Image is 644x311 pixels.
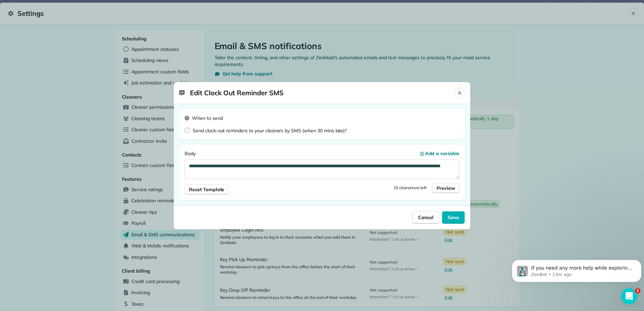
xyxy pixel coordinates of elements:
button: {} Add a variable [420,150,459,157]
button: Close [454,88,465,98]
button: Cancel [412,211,439,224]
button: Preview [432,183,459,193]
label: Body [185,150,459,157]
iframe: Intercom live chat [621,288,637,304]
button: Save [442,211,465,224]
span: 1 [635,288,640,293]
label: Send clock-out reminders to your cleaners by SMS (when 30 mins late)? [193,127,347,134]
span: When to send [192,115,223,122]
span: 10 characters left [393,185,427,190]
button: Reset Template [185,184,229,195]
span: Preview [437,185,455,192]
span: Cancel [418,214,433,221]
span: Save [448,214,459,221]
span: Edit Clock Out Reminder SMS [179,88,454,98]
iframe: Intercom notifications message [509,246,644,293]
span: Reset Template [189,186,224,193]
